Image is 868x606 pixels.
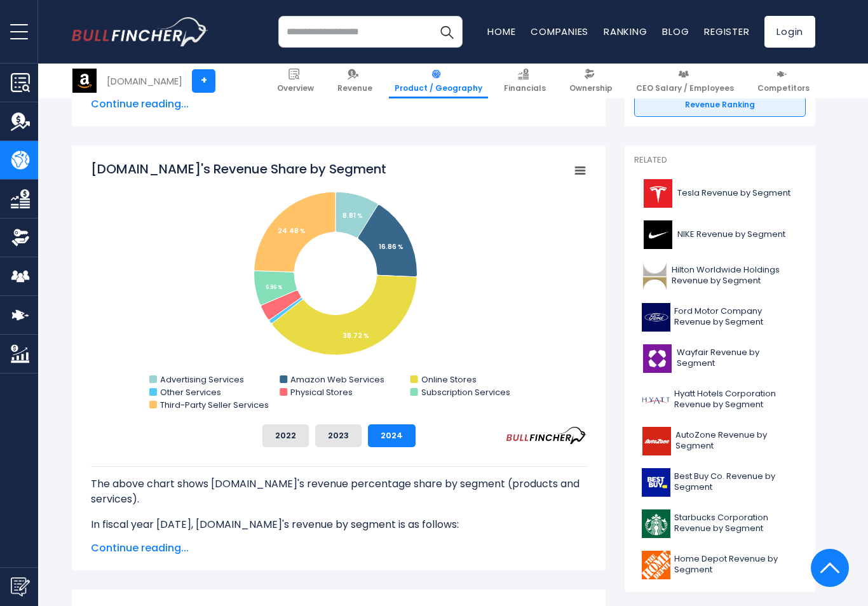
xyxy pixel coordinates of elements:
[337,83,372,93] span: Revenue
[271,64,320,98] a: Overview
[504,83,546,93] span: Financials
[634,382,806,417] a: Hyatt Hotels Corporation Revenue by Segment
[290,374,384,386] text: Amazon Web Services
[634,506,806,541] a: Starbucks Corporation Revenue by Segment
[674,471,798,493] span: Best Buy Co. Revenue by Segment
[642,262,668,290] img: HLT logo
[72,17,208,46] img: bullfincher logo
[262,424,309,447] button: 2022
[160,386,221,398] text: Other Services
[343,331,369,340] tspan: 38.72 %
[752,64,815,98] a: Competitors
[278,226,306,236] tspan: 24.48 %
[290,386,353,398] text: Physical Stores
[662,25,689,38] a: Blog
[674,513,798,534] span: Starbucks Corporation Revenue by Segment
[677,347,798,369] span: Wayfair Revenue by Segment
[107,74,182,88] div: [DOMAIN_NAME]
[677,229,785,240] span: NIKE Revenue by Segment
[674,306,798,328] span: Ford Motor Company Revenue by Segment
[91,476,587,507] p: The above chart shows [DOMAIN_NAME]'s revenue percentage share by segment (products and services).
[498,64,552,98] a: Financials
[642,303,670,332] img: F logo
[642,468,670,497] img: BBY logo
[634,259,806,293] a: Hilton Worldwide Holdings Revenue by Segment
[672,265,798,286] span: Hilton Worldwide Holdings Revenue by Segment
[11,228,30,247] img: Ownership
[368,424,416,447] button: 2024
[160,399,269,411] text: Third-Party Seller Services
[642,344,673,373] img: W logo
[757,83,810,93] span: Competitors
[634,155,806,166] p: Related
[634,465,806,500] a: Best Buy Co. Revenue by Segment
[266,284,282,291] tspan: 6.96 %
[277,83,314,93] span: Overview
[421,374,477,386] text: Online Stores
[421,386,510,398] text: Subscription Services
[72,17,208,46] a: Go to homepage
[642,427,672,455] img: AZO logo
[389,64,488,98] a: Product / Geography
[642,220,674,249] img: NKE logo
[674,554,798,576] span: Home Depot Revenue by Segment
[674,389,798,410] span: Hyatt Hotels Corporation Revenue by Segment
[642,386,670,414] img: H logo
[675,430,798,452] span: AutoZone Revenue by Segment
[642,179,674,208] img: TSLA logo
[604,25,647,38] a: Ranking
[564,64,618,98] a: Ownership
[379,242,403,252] tspan: 16.86 %
[704,25,749,38] a: Register
[91,541,587,556] span: Continue reading...
[91,160,587,414] svg: Amazon.com's Revenue Share by Segment
[431,16,463,48] button: Search
[91,517,587,532] p: In fiscal year [DATE], [DOMAIN_NAME]'s revenue by segment is as follows:
[160,374,244,386] text: Advertising Services
[342,211,363,220] tspan: 8.81 %
[91,97,587,112] span: Continue reading...
[636,83,734,93] span: CEO Salary / Employees
[642,509,670,538] img: SBUX logo
[677,188,790,199] span: Tesla Revenue by Segment
[634,300,806,335] a: Ford Motor Company Revenue by Segment
[332,64,378,98] a: Revenue
[634,217,806,252] a: NIKE Revenue by Segment
[569,83,613,93] span: Ownership
[634,93,806,117] a: Revenue Ranking
[72,69,97,93] img: AMZN logo
[487,25,515,38] a: Home
[642,551,670,579] img: HD logo
[634,424,806,459] a: AutoZone Revenue by Segment
[91,160,386,178] tspan: [DOMAIN_NAME]'s Revenue Share by Segment
[634,176,806,211] a: Tesla Revenue by Segment
[764,16,815,48] a: Login
[192,69,215,93] a: +
[315,424,362,447] button: 2023
[630,64,740,98] a: CEO Salary / Employees
[634,548,806,582] a: Home Depot Revenue by Segment
[634,341,806,376] a: Wayfair Revenue by Segment
[395,83,482,93] span: Product / Geography
[531,25,588,38] a: Companies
